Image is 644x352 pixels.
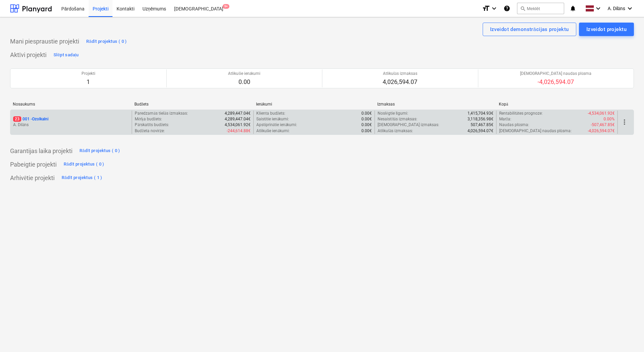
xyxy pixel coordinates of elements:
p: Pārskatīts budžets : [135,122,169,128]
p: -4,534,061.92€ [588,111,615,116]
p: Noslēgtie līgumi : [378,111,408,116]
button: Slēpt sadaļu [52,50,80,60]
p: [DEMOGRAPHIC_DATA] naudas plūsma [520,71,591,77]
p: Garantijas laika projekti [10,147,72,155]
i: notifications [570,4,576,12]
p: -244,614.88€ [227,128,251,134]
p: 4,026,594.07€ [468,128,493,134]
span: more_vert [620,118,629,126]
p: Naudas plūsma : [499,122,529,128]
p: 0.00 [228,78,260,86]
p: Mani piespraustie projekti [10,37,79,46]
p: Budžeta novirze : [135,128,164,134]
p: 4,289,447.04€ [225,111,251,116]
p: 1 [82,78,95,86]
p: Aktīvi projekti [10,51,46,59]
i: keyboard_arrow_down [490,4,498,12]
button: Meklēt [517,3,564,14]
p: Mērķa budžets : [135,116,162,122]
p: Saistītie ienākumi : [256,116,289,122]
button: Izveidot projektu [579,23,634,36]
p: Atlikušie ienākumi : [256,128,290,134]
div: Nosaukums [13,102,129,107]
p: Nesaistītās izmaksas : [378,116,417,122]
button: Rādīt projektus ( 0 ) [78,146,122,156]
p: 4,026,594.07 [383,78,417,86]
p: Pabeigtie projekti [10,160,57,169]
div: Izmaksas [377,102,493,107]
p: 0.00€ [361,116,372,122]
p: [DEMOGRAPHIC_DATA] naudas plūsma : [499,128,572,134]
p: Rentabilitātes prognoze : [499,111,543,116]
p: 0.00€ [361,122,372,128]
p: 001 - Ozolkalni [13,116,49,122]
p: Projekti [82,71,95,77]
p: 3,118,356.98€ [468,116,493,122]
p: 4,534,061.92€ [225,122,251,128]
button: Rādīt projektus ( 1 ) [60,173,104,183]
p: 1,415,704.93€ [468,111,493,116]
div: Kopā [499,102,615,107]
p: -4,026,594.07 [520,78,591,86]
div: Izveidot demonstrācijas projektu [490,25,569,34]
button: Izveidot demonstrācijas projektu [483,23,576,36]
p: 0.00€ [361,111,372,116]
div: Budžets [134,102,251,107]
p: -507,467.85€ [591,122,615,128]
span: A. Dilāns [608,6,625,11]
p: Apstiprinātie ienākumi : [256,122,297,128]
p: Atlikušie ienākumi [228,71,260,77]
p: 0.00% [604,116,615,122]
i: keyboard_arrow_down [626,4,634,12]
div: 23001 -OzolkalniA. Dilāns [13,116,129,128]
i: Zināšanu pamats [504,4,510,12]
p: [DEMOGRAPHIC_DATA] izmaksas : [378,122,439,128]
div: Rādīt projektus ( 0 ) [86,38,127,46]
button: Rādīt projektus ( 0 ) [62,159,106,170]
p: Arhivētie projekti [10,174,55,182]
span: 9+ [223,4,229,9]
p: Marža : [499,116,511,122]
p: Paredzamās tiešās izmaksas : [135,111,188,116]
iframe: Chat Widget [610,320,644,352]
div: Rādīt projektus ( 1 ) [62,174,102,182]
i: format_size [482,4,490,12]
span: search [520,6,525,11]
div: Rādīt projektus ( 0 ) [64,160,104,168]
div: Rādīt projektus ( 0 ) [79,147,120,155]
p: A. Dilāns [13,122,129,128]
div: Slēpt sadaļu [54,51,79,59]
p: -4,026,594.07€ [588,128,615,134]
button: Rādīt projektus ( 0 ) [85,36,129,47]
p: Atlikušās izmaksas : [378,128,413,134]
span: 23 [13,116,21,122]
p: 507,467.85€ [471,122,493,128]
div: Izveidot projektu [586,25,626,34]
div: Ienākumi [256,102,372,107]
p: 0.00€ [361,128,372,134]
p: Atlikušās izmaksas [383,71,417,77]
p: 4,289,447.04€ [225,116,251,122]
i: keyboard_arrow_down [594,4,602,12]
p: Klienta budžets : [256,111,285,116]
